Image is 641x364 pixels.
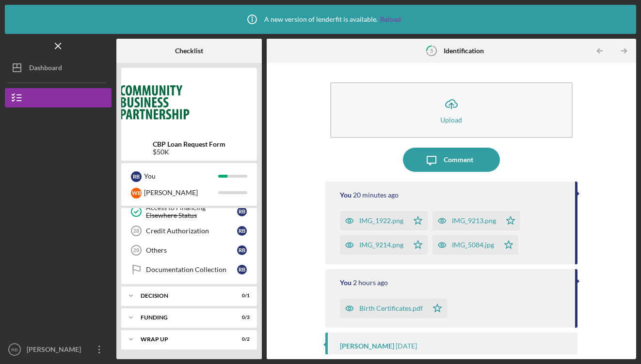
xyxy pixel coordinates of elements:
[340,342,394,350] div: [PERSON_NAME]
[121,73,257,131] img: Product logo
[141,336,225,342] div: Wrap up
[433,235,518,255] button: IMG_5084.jpg
[146,246,237,254] div: Others
[340,211,428,230] button: IMG_1922.png
[237,265,247,274] div: R B
[403,148,500,172] button: Comment
[153,148,225,156] div: $50K
[359,241,403,249] div: IMG_9214.png
[353,191,399,199] time: 2025-08-12 19:25
[237,245,247,255] div: R B
[5,340,112,359] button: RB[PERSON_NAME] [PERSON_NAME]
[359,217,403,225] div: IMG_1922.png
[340,191,352,199] div: You
[232,315,250,320] div: 0 / 3
[126,221,252,241] a: 28Credit AuthorizationRB
[444,47,484,55] b: Identification
[380,15,401,23] a: Reload
[131,188,142,198] div: W B
[430,47,433,54] tspan: 5
[440,116,462,123] div: Upload
[175,47,203,55] b: Checklist
[330,82,572,138] button: Upload
[153,140,225,148] b: CBP Loan Request Form
[237,226,247,236] div: R B
[5,58,112,77] button: Dashboard
[232,336,250,342] div: 0 / 2
[144,184,218,201] div: [PERSON_NAME]
[452,241,494,249] div: IMG_5084.jpg
[232,293,250,299] div: 0 / 1
[452,217,496,225] div: IMG_9213.png
[133,247,139,253] tspan: 29
[396,342,417,350] time: 2025-07-31 17:22
[444,148,473,172] div: Comment
[353,279,388,287] time: 2025-08-12 14:25
[146,227,237,235] div: Credit Authorization
[141,293,225,299] div: Decision
[133,228,139,234] tspan: 28
[340,235,428,255] button: IMG_9214.png
[359,304,423,312] div: Birth Certificates.pdf
[240,7,401,31] div: A new version of lenderfit is available.
[126,241,252,260] a: 29OthersRB
[11,347,17,352] text: RB
[131,171,142,182] div: R B
[146,266,237,273] div: Documentation Collection
[340,299,447,318] button: Birth Certificates.pdf
[126,202,252,221] a: Access to Financing Elsewhere StatusRB
[29,58,62,80] div: Dashboard
[144,168,218,184] div: You
[126,260,252,279] a: Documentation CollectionRB
[146,204,237,219] div: Access to Financing Elsewhere Status
[340,279,352,287] div: You
[237,207,247,216] div: R B
[141,315,225,320] div: Funding
[433,211,520,230] button: IMG_9213.png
